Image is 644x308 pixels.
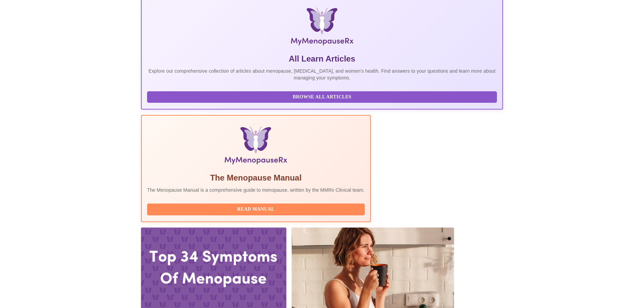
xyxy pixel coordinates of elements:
[147,94,499,99] a: Browse All Articles
[147,204,365,215] button: Read Manual
[201,7,443,48] img: MyMenopauseRx Logo
[154,93,490,101] span: Browse All Articles
[147,172,365,183] h5: The Menopause Manual
[154,205,358,214] span: Read Manual
[147,91,497,103] button: Browse All Articles
[147,187,365,193] p: The Menopause Manual is a comprehensive guide to menopause, written by the MMRx Clinical team.
[147,206,366,212] a: Read Manual
[147,68,497,81] p: Explore our comprehensive collection of articles about menopause, [MEDICAL_DATA], and women's hea...
[147,53,497,64] h5: All Learn Articles
[182,126,330,167] img: Menopause Manual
